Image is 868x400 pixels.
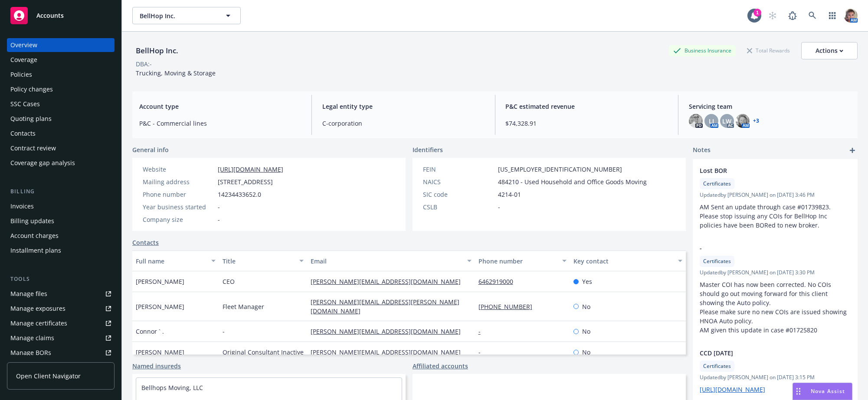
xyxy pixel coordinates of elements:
div: -CertificatesUpdatedby [PERSON_NAME] on [DATE] 3:30 PMMaster COI has now been corrected. No COIs ... [693,237,858,341]
img: photo [689,114,703,128]
span: Certificates [703,257,731,265]
span: [PERSON_NAME] [136,348,184,357]
div: Overview [10,38,37,52]
span: BellHop Inc. [140,11,215,20]
div: Manage certificates [10,316,67,330]
span: Connor ` . [136,327,164,336]
div: Billing [7,187,115,196]
div: Drag to move [793,383,804,400]
a: SSC Cases [7,97,115,111]
p: AM Sent an update through case #01739823. Please stop issuing any COIs for BellHop Inc policies h... [700,202,851,230]
a: Report a Bug [784,7,801,24]
a: Named insureds [132,361,181,371]
a: Coverage gap analysis [7,156,115,170]
a: Invoices [7,199,115,213]
span: LW [722,117,731,126]
div: Billing updates [10,214,54,228]
a: Contract review [7,141,115,155]
span: 4214-01 [498,190,521,199]
a: Policy changes [7,82,115,96]
a: Policies [7,68,115,81]
span: [PERSON_NAME] [136,302,184,311]
span: Servicing team [689,102,851,111]
div: Actions [816,42,843,59]
div: Full name [136,257,206,266]
div: Mailing address [143,177,214,186]
div: Manage files [10,287,47,301]
a: [PHONE_NUMBER] [478,302,539,311]
span: Yes [582,277,592,286]
span: P&C - Commercial lines [139,119,301,128]
div: Quoting plans [10,112,52,126]
a: Billing updates [7,214,115,228]
div: Key contact [573,257,673,266]
div: Total Rewards [743,45,794,56]
div: Installment plans [10,244,61,257]
a: Contacts [132,238,159,247]
a: 6462919000 [478,277,520,286]
img: photo [736,114,750,128]
span: 14234433652.0 [218,190,261,199]
div: Manage exposures [10,302,66,315]
a: Start snowing [764,7,781,24]
a: [URL][DOMAIN_NAME] [218,165,283,173]
span: Updated by [PERSON_NAME] on [DATE] 3:46 PM [700,191,851,199]
div: Email [311,257,462,266]
a: Installment plans [7,244,115,257]
span: Nova Assist [811,387,845,395]
span: General info [132,145,169,154]
a: Account charges [7,229,115,243]
a: [URL][DOMAIN_NAME] [700,385,765,393]
div: SSC Cases [10,97,40,111]
div: Company size [143,215,214,224]
div: Policies [10,68,32,81]
div: Manage BORs [10,346,51,360]
div: Account charges [10,229,59,243]
span: Certificates [703,362,731,370]
span: Updated by [PERSON_NAME] on [DATE] 3:15 PM [700,374,851,381]
button: Phone number [475,250,570,271]
a: Coverage [7,53,115,67]
div: CSLB [423,202,495,211]
span: [US_EMPLOYER_IDENTIFICATION_NUMBER] [498,165,622,174]
div: FEIN [423,165,495,174]
span: Accounts [36,12,64,19]
span: CEO [223,277,235,286]
div: DBA: - [136,59,152,68]
a: Search [804,7,821,24]
div: Manage claims [10,331,54,345]
a: Affiliated accounts [413,361,468,371]
a: Manage files [7,287,115,301]
div: Policy changes [10,82,53,96]
span: Open Client Navigator [16,371,81,380]
a: Switch app [824,7,841,24]
a: Manage BORs [7,346,115,360]
div: Phone number [143,190,214,199]
span: Identifiers [413,145,443,154]
span: Original Consultant Inactive [223,348,304,357]
a: [PERSON_NAME][EMAIL_ADDRESS][DOMAIN_NAME] [311,327,468,335]
a: [PERSON_NAME][EMAIL_ADDRESS][DOMAIN_NAME] [311,277,468,286]
a: Contacts [7,127,115,140]
button: Full name [132,250,219,271]
div: Year business started [143,202,214,211]
span: - [700,244,828,253]
span: CCD [DATE] [700,348,828,358]
a: Manage exposures [7,302,115,315]
span: Lost BOR [700,166,828,175]
a: Manage certificates [7,316,115,330]
div: Business Insurance [669,45,736,56]
span: Legal entity type [322,102,484,111]
span: No [582,348,590,357]
div: Coverage [10,53,37,67]
div: Title [223,257,294,266]
span: Certificates [703,180,731,188]
div: BellHop Inc. [132,45,182,56]
a: Manage claims [7,331,115,345]
span: C-corporation [322,119,484,128]
span: Notes [693,145,711,156]
span: No [582,302,590,311]
p: Master COI has now been corrected. No COIs should go out moving forward for this client showing t... [700,280,851,335]
span: Account type [139,102,301,111]
div: Tools [7,275,115,283]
